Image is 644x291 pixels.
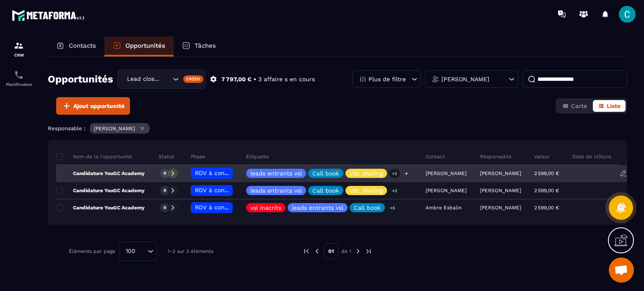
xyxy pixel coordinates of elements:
[369,76,406,82] p: Plus de filtre
[123,247,138,256] span: 100
[221,75,252,83] p: 7 797,00 €
[250,188,302,193] p: leads entrants vsl
[138,247,145,256] input: Search for option
[480,153,512,160] p: Responsable
[2,53,36,57] p: CRM
[312,188,339,193] p: Call book
[195,170,249,176] span: RDV à confimer ❓
[303,247,310,255] img: prev
[312,170,339,176] p: Call book
[56,153,132,160] p: Nom de la l'opportunité
[56,97,130,115] button: Ajout opportunité
[365,247,372,255] img: next
[56,204,145,211] p: Candidature YouGC Academy
[164,205,166,211] p: 0
[125,75,162,84] span: Lead closing
[246,153,269,160] p: Étiquette
[2,64,36,93] a: schedulerschedulerPlanificateur
[14,41,24,51] img: formation
[557,100,592,112] button: Carte
[12,8,87,23] img: logo
[354,205,381,211] p: Call book
[389,186,400,195] p: +3
[354,247,362,255] img: next
[119,242,157,261] div: Search for option
[69,42,96,49] p: Contacts
[162,75,171,84] input: Search for option
[117,70,205,89] div: Search for option
[441,76,489,82] p: [PERSON_NAME]
[534,188,559,193] p: 2 599,00 €
[2,34,36,64] a: formationformationCRM
[183,75,204,83] div: Créer
[607,103,621,109] span: Liste
[158,153,174,160] p: Statut
[480,170,521,176] p: [PERSON_NAME]
[104,36,174,57] a: Opportunités
[534,153,550,160] p: Valeur
[48,36,104,57] a: Contacts
[572,153,611,160] p: Date de clôture
[164,188,166,193] p: 0
[73,102,125,110] span: Ajout opportunité
[480,205,521,211] p: [PERSON_NAME]
[313,247,321,255] img: prev
[191,153,205,160] p: Phase
[250,205,281,211] p: vsl inscrits
[174,36,224,57] a: Tâches
[534,205,559,211] p: 2 599,00 €
[14,70,24,80] img: scheduler
[534,170,559,176] p: 2 599,00 €
[168,248,213,254] p: 1-3 sur 3 éléments
[94,126,135,131] p: [PERSON_NAME]
[571,103,587,109] span: Carte
[292,205,343,211] p: leads entrants vsl
[164,170,166,176] p: 0
[258,75,315,83] p: 3 affaire s en cours
[480,188,521,193] p: [PERSON_NAME]
[609,258,634,283] div: Ouvrir le chat
[195,42,216,49] p: Tâches
[48,125,86,131] p: Responsable :
[254,75,256,83] p: •
[195,204,249,211] span: RDV à confimer ❓
[250,170,302,176] p: leads entrants vsl
[69,248,115,254] p: Éléments par page
[387,203,398,212] p: +5
[350,170,383,176] p: VSL Mailing
[48,71,113,88] h2: Opportunités
[125,42,165,49] p: Opportunités
[341,248,351,255] p: de 1
[389,169,400,178] p: +3
[324,243,338,259] p: 01
[2,82,36,87] p: Planificateur
[56,187,145,194] p: Candidature YouGC Academy
[426,153,445,160] p: Contact
[350,188,383,193] p: VSL Mailing
[56,170,145,177] p: Candidature YouGC Academy
[593,100,626,112] button: Liste
[195,187,249,193] span: RDV à confimer ❓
